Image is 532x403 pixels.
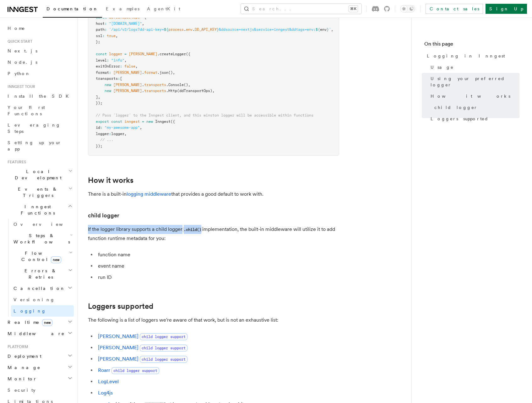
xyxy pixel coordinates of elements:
a: [PERSON_NAME] [98,333,138,339]
span: process [168,27,184,32]
span: const [111,119,122,124]
a: Loggers supported [88,302,153,311]
span: `/api/v2/logs?dd-api-key= [109,27,164,32]
p: There is a built-in that provides a good default to work with. [88,190,339,199]
span: false [124,64,135,68]
span: Leveraging Steps [8,123,61,134]
span: Documentation [46,6,98,11]
span: } [327,27,329,32]
span: , [173,70,175,75]
span: [PERSON_NAME] [129,52,157,56]
span: : [109,132,111,136]
button: Deployment [5,351,74,362]
button: Steps & Workflows [11,230,74,248]
span: inngest [124,119,140,124]
button: Toggle dark mode [400,5,415,13]
span: Middleware [5,330,65,337]
a: Loggers supported [428,113,519,124]
button: Errors & Retries [11,265,74,283]
span: : [105,21,107,26]
span: }; [96,40,100,44]
span: level [96,58,107,63]
span: logger [111,132,124,136]
span: , [212,89,214,93]
button: Events & Triggers [5,183,74,201]
span: ${ [164,27,168,32]
span: ${ [316,27,320,32]
span: new [42,319,52,326]
button: Realtimenew [5,317,74,328]
span: .Http [166,89,177,93]
span: () [184,83,188,87]
span: new [146,119,153,124]
span: }); [96,144,102,148]
span: , [142,21,144,26]
a: [PERSON_NAME] [98,345,138,351]
span: Flow Control [11,250,69,263]
a: Documentation [43,2,102,18]
span: ] [96,95,98,99]
span: Setting up your app [8,140,62,151]
span: host [96,21,105,26]
span: = [124,52,127,56]
span: exitOnError [96,64,120,68]
span: [ [120,76,122,81]
span: Inngest [155,119,171,124]
a: Log4js [98,390,113,396]
a: How it works [428,90,519,102]
span: : [102,34,105,38]
span: } [217,27,219,32]
span: new [105,89,111,93]
a: Roarr [98,367,110,373]
a: logging middleware [127,191,171,197]
span: child logger support [140,356,187,363]
span: Versioning [14,297,55,302]
span: Overview [14,222,78,227]
span: ({ [186,52,190,56]
span: format [96,70,109,75]
span: ` [329,27,331,32]
a: Using your preferred logger [428,73,519,90]
span: . [184,27,186,32]
span: Inngest tour [5,84,35,89]
span: "info" [111,58,124,63]
span: // ... [100,138,113,142]
a: Sign Up [486,4,527,14]
button: Monitor [5,373,74,384]
a: AgentKit [143,2,184,17]
span: child logger support [140,333,187,340]
span: // Pass `logger` to the Inngest client, and this winston logger will be accessible within functions [96,113,313,117]
a: Versioning [11,294,74,305]
span: transports [144,83,166,87]
span: [PERSON_NAME] [113,70,142,75]
span: (ddTransportOps) [177,89,212,93]
span: , [188,83,190,87]
span: export [96,119,109,124]
span: DD_API_KEY [195,27,217,32]
span: transports [96,76,118,81]
button: Manage [5,362,74,373]
span: = [142,119,144,124]
span: path [96,27,105,32]
span: Manage [5,364,41,371]
span: Next.js [8,48,37,53]
a: Leveraging Steps [5,119,74,137]
li: event name [96,262,339,270]
span: Events & Triggers [5,186,68,199]
span: Inngest Functions [5,204,68,216]
span: .Console [166,83,184,87]
span: &ddsource=nextjs&service=inngest&ddtags=env: [219,27,316,32]
span: Install the SDK [8,94,73,99]
span: new [105,83,111,87]
a: Usage [428,62,519,73]
span: . [142,70,144,75]
a: Python [5,68,74,79]
span: Security [8,388,35,393]
span: () [168,70,173,75]
span: Your first Functions [8,105,45,116]
a: Logging in Inngest [424,50,519,62]
span: Python [8,71,30,76]
span: Errors & Retries [11,268,68,280]
span: [PERSON_NAME] [113,83,142,87]
span: Monitor [5,376,37,382]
